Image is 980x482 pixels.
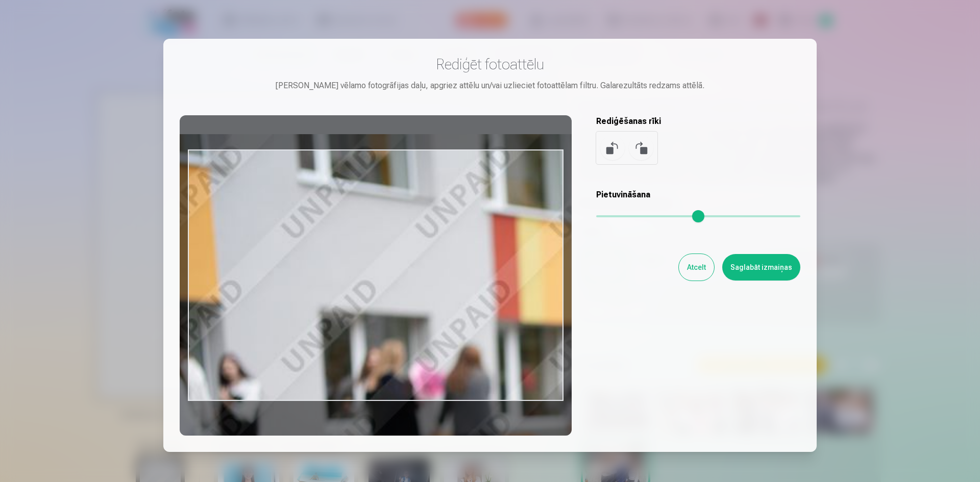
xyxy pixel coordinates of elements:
[679,254,714,281] button: Atcelt
[596,189,800,201] h5: Pietuvināšana
[596,115,800,128] h5: Rediģēšanas rīki
[180,80,800,92] div: [PERSON_NAME] vēlamo fotogrāfijas daļu, apgriez attēlu un/vai uzlieciet fotoattēlam filtru. Galar...
[722,254,800,281] button: Saglabāt izmaiņas
[180,55,800,73] h3: Rediģēt fotoattēlu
